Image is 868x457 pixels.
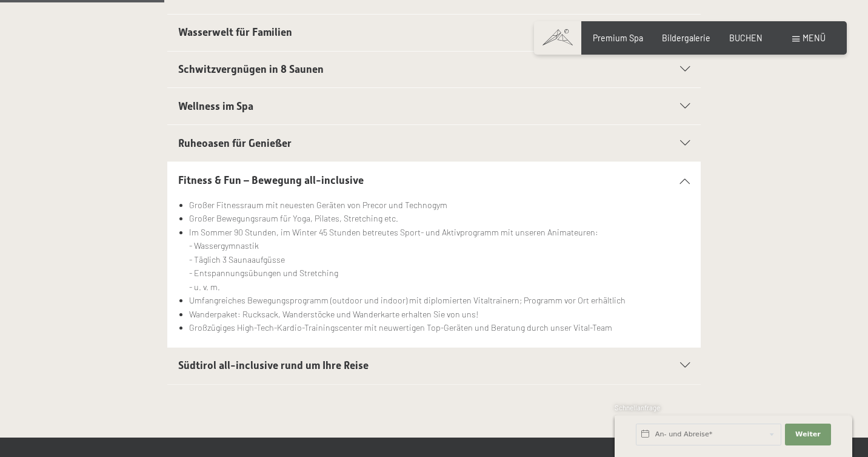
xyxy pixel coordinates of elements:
[795,430,821,439] span: Weiter
[178,359,369,371] span: Südtirol all-inclusive rund um Ihre Reise
[178,174,364,186] span: Fitness & Fun – Bewegung all-inclusive
[178,63,324,75] span: Schwitzvergnügen in 8 Saunen
[178,100,253,112] span: Wellness im Spa
[189,294,690,308] li: Umfangreiches Bewegungsprogramm (outdoor und indoor) mit diplomierten Vitaltrainern; Programm vor...
[189,308,690,322] li: Wanderpaket: Rucksack, Wanderstöcke und Wanderkarte erhalten Sie von uns!
[189,226,690,294] li: Im Sommer 90 Stunden, im Winter 45 Stunden betreutes Sport- und Aktivprogramm mit unseren Animate...
[178,137,292,149] span: Ruheoasen für Genießer
[178,26,292,38] span: Wasserwelt für Familien
[593,33,643,43] a: Premium Spa
[189,321,690,335] li: Großzügiges High-Tech-Kardio-Trainingscenter mit neuwertigen Top-Geräten und Beratung durch unser...
[803,33,826,43] span: Menü
[189,198,690,212] li: Großer Fitnessraum mit neuesten Geräten von Precor und Technogym
[662,33,710,43] a: Bildergalerie
[785,424,831,445] button: Weiter
[729,33,763,43] a: BUCHEN
[615,404,660,411] span: Schnellanfrage
[189,212,690,226] li: Großer Bewegungsraum für Yoga, Pilates, Stretching etc.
